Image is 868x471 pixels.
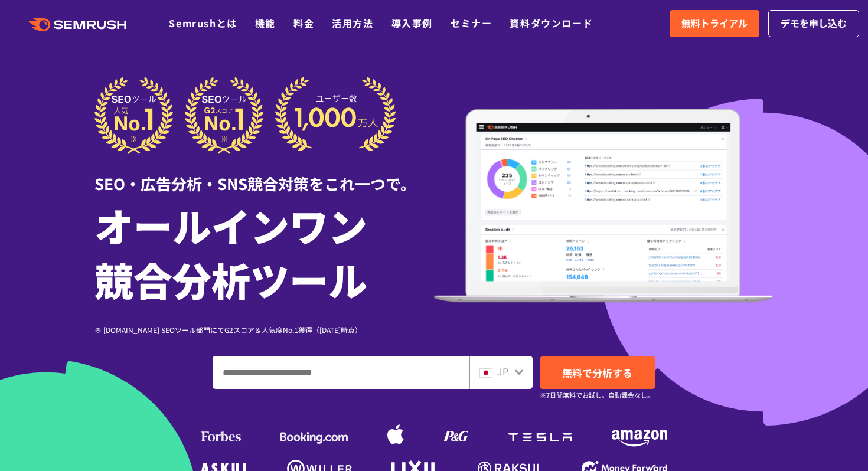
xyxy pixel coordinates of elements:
[94,324,434,335] div: ※ [DOMAIN_NAME] SEOツール部門にてG2スコア＆人気度No.1獲得（[DATE]時点）
[510,16,593,30] a: 資料ダウンロード
[332,16,373,30] a: 活用方法
[540,356,655,389] a: 無料で分析する
[94,154,434,195] div: SEO・広告分析・SNS競合対策をこれ一つで。
[768,10,859,37] a: デモを申し込む
[94,198,434,306] h1: オールインワン 競合分析ツール
[562,365,632,380] span: 無料で分析する
[670,10,759,37] a: 無料トライアル
[781,16,847,31] span: デモを申し込む
[451,16,492,30] a: セミナー
[293,16,314,30] a: 料金
[540,390,654,401] small: ※7日間無料でお試し。自動課金なし。
[213,356,469,388] input: ドメイン、キーワードまたはURLを入力してください
[497,364,508,378] span: JP
[681,16,748,31] span: 無料トライアル
[169,16,237,30] a: Semrushとは
[255,16,276,30] a: 機能
[391,16,433,30] a: 導入事例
